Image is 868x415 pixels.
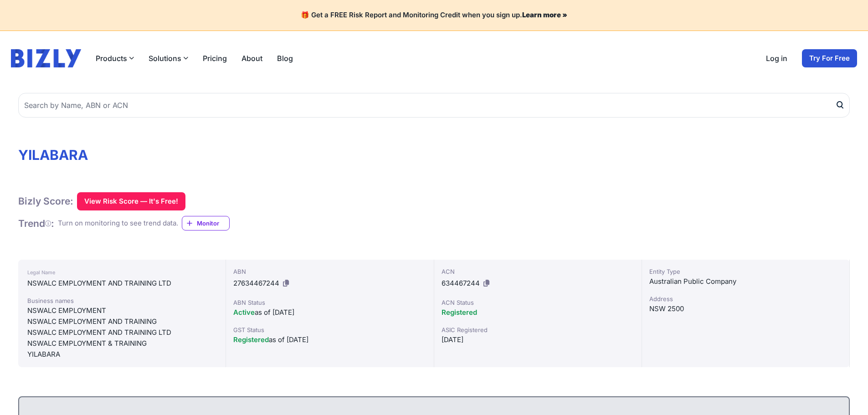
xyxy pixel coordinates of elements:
[233,325,426,334] div: GST Status
[149,53,188,64] button: Solutions
[442,334,634,345] div: [DATE]
[96,53,134,64] button: Products
[442,267,634,276] div: ACN
[233,335,269,344] span: Registered
[649,303,842,314] div: NSW 2500
[27,349,216,360] div: YILABARA
[18,147,850,163] h1: YILABARA
[27,305,216,316] div: NSWALC EMPLOYMENT
[197,219,229,228] span: Monitor
[11,11,857,20] h4: 🎁 Get a FREE Risk Report and Monitoring Credit when you sign up.
[203,53,227,64] a: Pricing
[442,308,477,317] span: Registered
[18,217,54,230] h1: Trend :
[58,218,178,229] div: Turn on monitoring to see trend data.
[27,327,216,338] div: NSWALC EMPLOYMENT AND TRAINING LTD
[233,334,426,345] div: as of [DATE]
[182,216,230,231] a: Monitor
[277,53,293,64] a: Blog
[766,53,787,64] a: Log in
[649,276,842,287] div: Australian Public Company
[442,279,480,287] span: 634467244
[233,298,426,307] div: ABN Status
[233,307,426,318] div: as of [DATE]
[442,298,634,307] div: ACN Status
[27,316,216,327] div: NSWALC EMPLOYMENT AND TRAINING
[802,49,857,67] a: Try For Free
[77,192,185,210] button: View Risk Score — It's Free!
[233,267,426,276] div: ABN
[18,195,73,207] h1: Bizly Score:
[442,325,634,334] div: ASIC Registered
[649,267,842,276] div: Entity Type
[233,308,255,317] span: Active
[27,267,216,278] div: Legal Name
[649,294,842,303] div: Address
[522,10,567,19] a: Learn more »
[241,53,262,64] a: About
[27,278,216,289] div: NSWALC EMPLOYMENT AND TRAINING LTD
[18,93,850,118] input: Search by Name, ABN or ACN
[27,296,216,305] div: Business names
[27,338,216,349] div: NSWALC EMPLOYMENT & TRAINING
[233,279,279,287] span: 27634467244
